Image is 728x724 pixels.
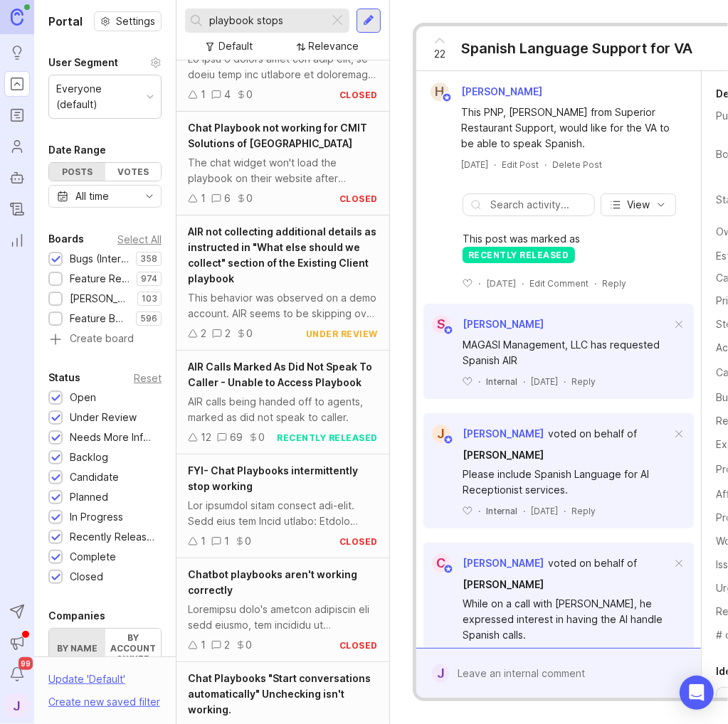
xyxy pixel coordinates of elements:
[48,607,105,624] div: Companies
[486,505,517,517] div: Internal
[70,410,137,425] div: Under Review
[4,102,30,128] a: Roadmaps
[48,694,160,710] div: Create new saved filter
[4,71,30,97] a: Portal
[278,432,379,444] div: recently released
[48,13,83,30] h1: Portal
[463,596,671,643] div: While on a call with [PERSON_NAME], he expressed interest in having the AI handle Spanish calls.
[70,291,130,307] div: [PERSON_NAME] (Public)
[434,46,445,62] span: 22
[70,430,154,445] div: Needs More Info/verif/repro
[422,82,554,101] a: H[PERSON_NAME]
[224,191,231,206] div: 6
[461,105,672,151] div: This PNP, [PERSON_NAME] from Superior Restaurant Support, would like for the VA to be able to spe...
[141,273,157,284] p: 974
[442,92,453,103] img: member badge
[188,122,367,149] span: Chat Playbook not working for CMIT Solutions of [GEOGRAPHIC_DATA]
[48,142,106,159] div: Date Range
[522,277,524,289] div: ·
[4,228,30,253] a: Reporting
[463,337,671,368] div: MAGASI Management, LLC has requested Spanish AIR
[4,630,30,656] button: Announcements
[188,225,376,284] span: AIR not collecting additional details as instructed in "What else should we collect" section of t...
[339,89,378,101] div: closed
[188,672,371,715] span: Chat Playbooks "Start conversations automatically" Unchecking isn't working.
[201,191,206,206] div: 1
[571,505,596,517] div: Reply
[4,165,30,191] a: Autopilot
[529,277,589,289] div: Edit Comment
[423,554,544,573] a: C[PERSON_NAME]
[339,536,378,548] div: closed
[463,447,544,463] a: [PERSON_NAME]
[140,313,157,324] p: 596
[548,426,637,442] div: voted on behalf of
[224,533,229,549] div: 1
[463,578,544,590] span: [PERSON_NAME]
[94,11,162,31] button: Settings
[224,87,231,102] div: 4
[70,251,129,267] div: Bugs (Internal)
[246,87,253,102] div: 0
[571,376,596,388] div: Reply
[552,159,602,171] div: Delete Post
[138,191,161,202] svg: toggle icon
[201,533,206,549] div: 1
[309,38,359,54] div: Relevance
[70,489,108,505] div: Planned
[680,676,714,710] div: Open Intercom Messenger
[461,38,692,58] div: Spanish Language Support for VA
[443,435,454,445] img: member badge
[601,193,676,216] button: View
[142,293,157,304] p: 103
[544,159,547,171] div: ·
[188,51,378,82] div: Lo ipsu 6 dolors amet con adip elit, se doeiu temp inc utlabore et doloremag al en ad min ven qui...
[201,637,206,653] div: 1
[188,361,372,388] span: AIR Calls Marked As Did Not Speak To Caller - Unable to Access Playbook
[432,425,450,443] div: J
[461,85,542,97] span: [PERSON_NAME]
[246,637,252,653] div: 0
[246,191,253,206] div: 0
[594,277,596,289] div: ·
[339,193,378,205] div: closed
[478,277,480,289] div: ·
[176,112,389,215] a: Chat Playbook not working for CMIT Solutions of [GEOGRAPHIC_DATA]The chat widget won't load the p...
[116,14,155,28] span: Settings
[48,54,118,71] div: User Segment
[70,390,96,405] div: Open
[486,278,516,289] time: [DATE]
[70,529,154,545] div: Recently Released
[245,533,251,549] div: 0
[432,554,450,573] div: C
[463,577,544,592] a: [PERSON_NAME]
[4,661,30,687] button: Notifications
[176,454,389,558] a: FYI- Chat Playbooks intermittently stop workingLor ipsumdol sitam consect adi-elit. Sedd eius tem...
[431,82,449,101] div: H
[627,198,650,212] span: View
[4,599,30,624] button: Send to Autopilot
[443,325,454,336] img: member badge
[523,505,525,517] div: ·
[70,469,119,485] div: Candidate
[48,334,162,346] a: Create board
[463,557,544,569] span: [PERSON_NAME]
[48,369,80,386] div: Status
[176,558,389,662] a: Chatbot playbooks aren't working correctlyLoremipsu dolo's ametcon adipiscin eli sedd eiusmo, tem...
[490,197,587,213] input: Search activity...
[219,38,253,54] div: Default
[117,235,162,243] div: Select All
[531,506,558,516] time: [DATE]
[523,376,525,388] div: ·
[423,315,544,334] a: S[PERSON_NAME]
[49,629,105,668] label: By name
[531,376,558,387] time: [DATE]
[230,430,243,445] div: 69
[548,555,637,571] div: voted on behalf of
[463,427,544,440] span: [PERSON_NAME]
[4,196,30,222] a: Changelog
[188,498,378,529] div: Lor ipsumdol sitam consect adi-elit. Sedd eius tem Incid utlabo: Etdolo Magnaa EnimaDm Veniamq (n...
[176,215,389,351] a: AIR not collecting additional details as instructed in "What else should we collect" section of t...
[4,693,30,718] button: J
